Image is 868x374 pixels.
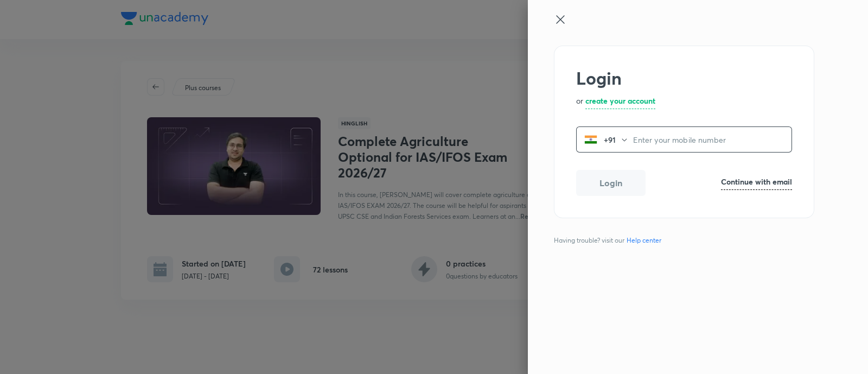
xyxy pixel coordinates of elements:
[721,176,792,187] h6: Continue with email
[585,95,655,109] a: create your account
[721,176,792,190] a: Continue with email
[554,236,666,245] span: Having trouble? visit our
[597,134,620,145] p: +91
[576,68,792,88] h2: Login
[576,170,646,196] button: Login
[584,133,597,146] img: India
[576,95,583,109] p: or
[585,95,655,106] h6: create your account
[624,236,663,245] a: Help center
[633,129,792,151] input: Enter your mobile number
